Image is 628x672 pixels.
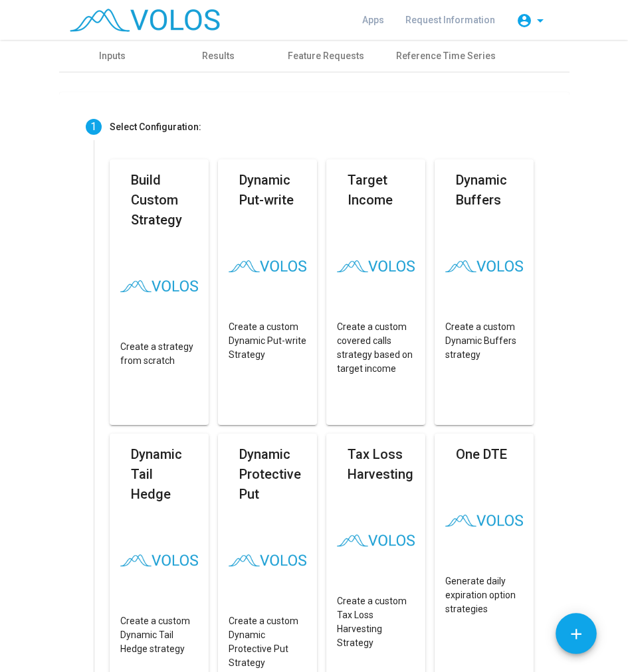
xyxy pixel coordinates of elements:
p: Create a custom Dynamic Buffers strategy [445,320,524,362]
mat-card-title: Dynamic Buffers [456,170,513,210]
img: logo.png [120,554,199,566]
mat-card-title: One DTE [456,444,507,464]
mat-card-title: Tax Loss Harvesting [348,444,413,484]
mat-icon: add [568,626,585,643]
img: logo.png [120,280,199,292]
p: Create a custom covered calls strategy based on target income [337,320,415,376]
mat-icon: account_circle [516,13,532,29]
img: logo.png [229,554,307,566]
a: Apps [352,8,395,32]
p: Create a custom Dynamic Put-write Strategy [229,320,307,362]
a: Request Information [395,8,506,32]
button: Add icon [556,613,597,654]
mat-card-title: Target Income [348,170,405,210]
span: Apps [362,15,384,25]
mat-card-title: Dynamic Put-write [239,170,296,210]
span: 1 [90,120,96,133]
mat-icon: arrow_drop_down [532,13,548,29]
p: Generate daily expiration option strategies [445,574,524,616]
div: Inputs [99,49,126,63]
p: Create a custom Dynamic Tail Hedge strategy [120,614,199,656]
img: logo.png [445,515,524,527]
p: Create a custom Dynamic Protective Put Strategy [229,614,307,670]
div: Select Configuration: [110,120,201,134]
img: logo.png [229,260,307,272]
mat-card-title: Dynamic Tail Hedge [131,444,188,504]
mat-card-title: Build Custom Strategy [131,170,188,230]
div: Feature Requests [288,49,364,63]
div: Reference Time Series [396,49,496,63]
div: Results [202,49,235,63]
img: logo.png [337,260,415,272]
img: logo.png [445,260,524,272]
img: logo.png [337,535,415,546]
p: Create a strategy from scratch [120,340,199,368]
span: Request Information [405,15,495,25]
p: Create a custom Tax Loss Harvesting Strategy [337,594,415,650]
mat-card-title: Dynamic Protective Put [239,444,301,504]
